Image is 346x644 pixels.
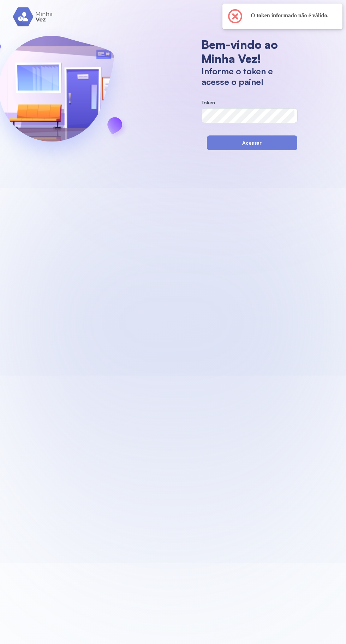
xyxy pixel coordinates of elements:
[207,135,297,150] button: Acessar
[251,12,331,19] h2: O token informado não é válido.
[202,37,297,66] h1: Bem-vindo ao Minha Vez!
[202,66,297,87] h1: Informe o token e acesse o painel
[202,99,215,105] span: Token
[13,7,53,27] img: logo.svg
